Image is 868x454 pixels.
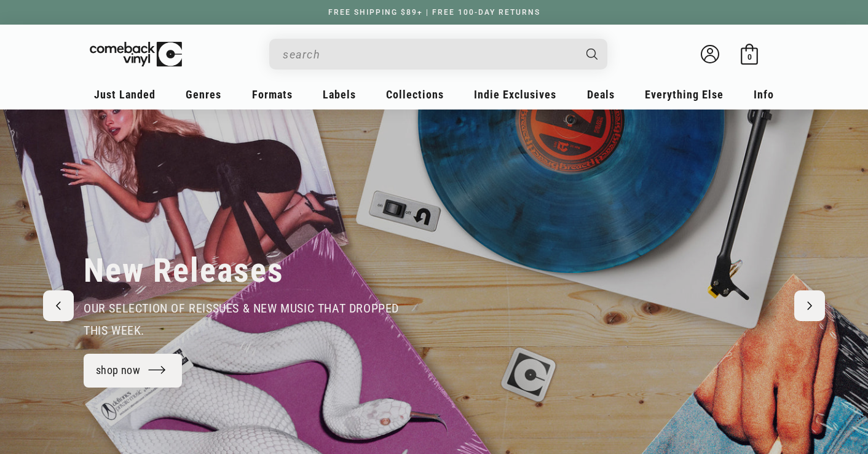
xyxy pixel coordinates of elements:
span: Indie Exclusives [474,88,556,101]
span: Just Landed [94,88,156,101]
span: Info [754,88,774,101]
span: Labels [323,88,356,101]
span: Formats [252,88,293,101]
input: search [283,42,574,67]
span: Collections [386,88,444,101]
span: Everything Else [645,88,724,101]
button: Previous slide [43,290,74,321]
span: Deals [587,88,615,101]
div: Search [269,39,607,70]
span: 0 [748,52,752,62]
a: FREE SHIPPING $89+ | FREE 100-DAY RETURNS [316,8,553,17]
h2: New Releases [84,250,284,291]
a: shop now [84,354,182,388]
span: our selection of reissues & new music that dropped this week. [84,301,399,338]
span: Genres [186,88,221,101]
button: Search [576,39,609,70]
